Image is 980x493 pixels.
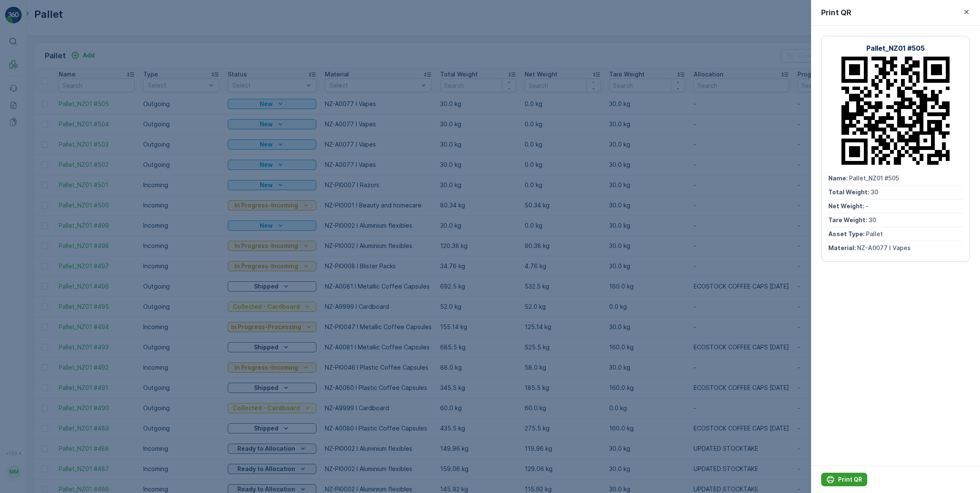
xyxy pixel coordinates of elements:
span: Material : [828,244,857,251]
span: Net Weight : [828,202,866,210]
span: - [866,202,868,210]
span: 30 [868,216,876,223]
p: Print QR [821,7,851,19]
p: Pallet_NZ01 #505 [866,43,925,53]
span: Tare Weight : [828,216,868,223]
span: Pallet [866,230,883,237]
span: Pallet_NZ01 #505 [849,174,899,182]
span: Asset Type : [828,230,866,237]
span: 30 [871,188,878,196]
p: Print QR [838,475,862,484]
button: Print QR [821,473,867,486]
span: Name : [828,174,849,182]
span: NZ-A0077 I Vapes [857,244,911,251]
span: Total Weight : [828,188,871,196]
